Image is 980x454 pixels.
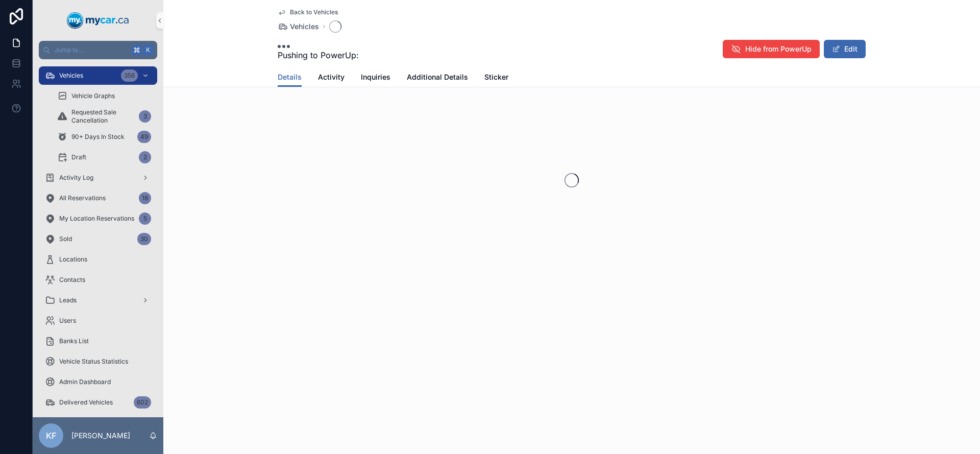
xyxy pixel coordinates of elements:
button: Hide from PowerUp [723,40,820,58]
span: Users [59,317,76,325]
span: Vehicle Status Statistics [59,357,128,366]
p: [PERSON_NAME] [71,431,130,441]
img: App logo [67,12,129,29]
a: Vehicles [278,21,319,32]
span: Back to Vehicles [290,8,338,16]
a: Vehicles356 [39,66,157,85]
a: Additional Details [407,68,468,88]
div: 356 [121,69,138,82]
span: Sold [59,235,72,243]
a: Locations [39,250,157,269]
a: Vehicle Graphs [51,87,157,105]
button: Edit [824,40,866,58]
span: Sticker [484,72,508,82]
div: 30 [137,233,151,245]
a: Sticker [484,68,508,88]
a: Draft2 [51,148,157,166]
a: Back to Vehicles [278,8,338,16]
a: Activity [318,68,345,88]
a: Admin Dashboard [39,373,157,391]
a: Inquiries [361,68,390,88]
span: Inquiries [361,72,390,82]
span: Vehicles [290,21,319,32]
span: Additional Details [407,72,468,82]
span: Pushing to PowerUp: [278,49,359,61]
a: Contacts [39,271,157,289]
span: Activity [318,72,345,82]
a: Leads [39,291,157,309]
span: K [144,46,152,54]
a: Users [39,312,157,330]
span: Activity Log [59,174,93,182]
span: Vehicles [59,71,83,80]
span: My Location Reservations [59,214,134,223]
div: 602 [134,396,151,409]
button: Jump to...K [39,41,157,59]
a: 90+ Days In Stock49 [51,128,157,146]
span: Draft [71,153,86,161]
span: Banks List [59,337,89,345]
span: Details [278,72,302,82]
span: Hide from PowerUp [745,44,812,54]
span: 90+ Days In Stock [71,133,125,141]
span: Jump to... [55,46,128,54]
span: Admin Dashboard [59,378,111,386]
div: 5 [139,212,151,225]
a: Activity Log [39,169,157,187]
div: 49 [137,131,151,143]
a: Requested Sale Cancellation3 [51,107,157,126]
span: Delivered Vehicles [59,398,113,407]
div: scrollable content [33,59,163,417]
span: Locations [59,255,87,264]
span: Requested Sale Cancellation [71,108,135,125]
div: 3 [139,110,151,123]
span: Contacts [59,276,85,284]
a: Delivered Vehicles602 [39,393,157,412]
a: My Location Reservations5 [39,209,157,228]
a: Banks List [39,332,157,350]
a: Details [278,68,302,87]
span: All Reservations [59,194,106,202]
span: Vehicle Graphs [71,92,115,100]
a: Vehicle Status Statistics [39,352,157,371]
span: Leads [59,296,77,304]
a: Sold30 [39,230,157,248]
div: 18 [139,192,151,204]
div: 2 [139,151,151,163]
span: KF [46,429,56,442]
a: All Reservations18 [39,189,157,207]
